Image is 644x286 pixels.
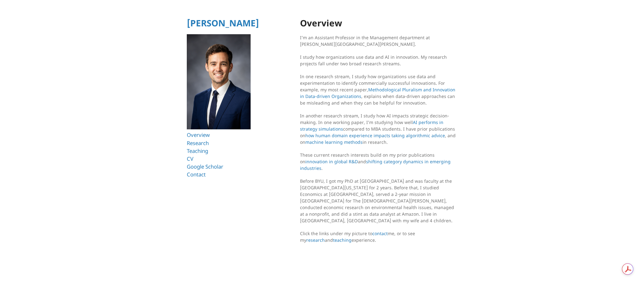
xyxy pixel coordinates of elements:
p: In another research stream, I study how AI impacts strategic decision-making. In one working pape... [300,112,457,145]
p: I’m an Assistant Professor in the Management department at [PERSON_NAME][GEOGRAPHIC_DATA][PERSON_... [300,34,457,47]
a: innovation in global R&D [305,159,358,165]
a: Contact [187,171,206,178]
p: Before BYU, I got my PhD at [GEOGRAPHIC_DATA] and was faculty at the [GEOGRAPHIC_DATA][US_STATE] ... [300,178,457,224]
a: machine learning methods [305,139,363,145]
a: Overview [187,131,210,138]
a: shifting category dynamics in emerging industries [300,159,451,171]
a: [PERSON_NAME] [187,17,259,29]
p: Click the links under my picture to me, or to see my and experience. [300,230,457,243]
a: Research [187,139,209,147]
a: contact [372,230,388,236]
h1: Overview [300,18,457,28]
a: Teaching [187,147,208,154]
a: Methodological Pluralism and Innovation in Data-driven Organizations [300,87,455,99]
a: AI performs in strategy simulations [300,119,443,132]
p: These current research interests build on my prior publications on and . [300,152,457,171]
a: teaching [333,237,352,243]
img: Ryan T Allen HBS [187,34,251,130]
a: Google Scholar [187,163,223,170]
p: In one research stream, I study how organizations use data and experimentation to identify commer... [300,73,457,106]
a: how human domain experience impacts taking algorithmic advice [305,132,445,138]
p: I study how organizations use data and AI in innovation. My research projects fall under two broa... [300,54,457,67]
a: CV [187,155,193,162]
a: research [306,237,325,243]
